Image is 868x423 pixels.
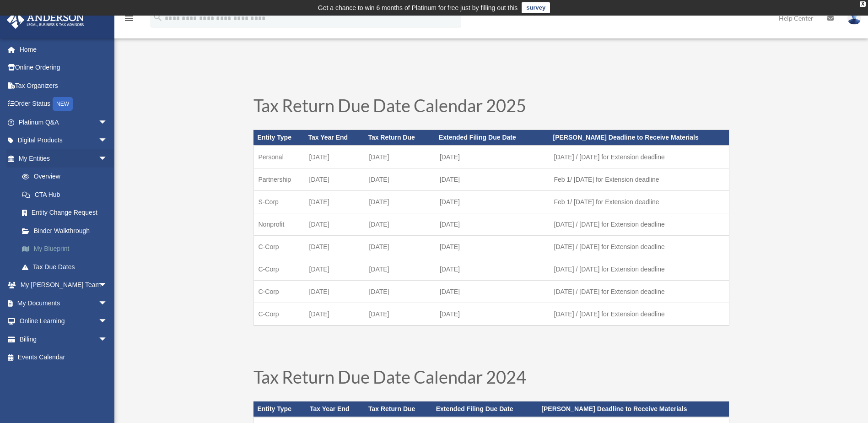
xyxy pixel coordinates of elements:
td: [DATE] [435,146,550,168]
div: NEW [53,97,73,111]
th: Extended Filing Due Date [432,401,538,417]
td: [DATE] [305,281,365,303]
a: Online Ordering [6,59,121,77]
a: Tax Organizers [6,76,121,95]
td: C-Corp [253,303,305,326]
span: arrow_drop_down [98,312,117,331]
td: [DATE] [435,213,550,236]
td: [DATE] / [DATE] for Extension deadline [550,213,729,236]
td: S-Corp [253,191,305,213]
td: C-Corp [253,258,305,281]
a: CTA Hub [13,185,121,204]
td: [DATE] [435,191,550,213]
td: [DATE] [435,236,550,258]
td: [DATE] [435,303,550,326]
img: Anderson Advisors Platinum Portal [4,11,87,29]
a: Billingarrow_drop_down [6,330,121,348]
a: My Documentsarrow_drop_down [6,294,121,312]
td: [DATE] / [DATE] for Extension deadline [550,258,729,281]
i: menu [124,13,135,24]
a: menu [124,16,135,24]
span: arrow_drop_down [98,131,117,150]
div: Get a chance to win 6 months of Platinum for free just by filling out this [318,2,518,13]
td: [DATE] [305,191,365,213]
td: [DATE] [364,213,435,236]
td: [DATE] [435,281,550,303]
span: arrow_drop_down [98,294,117,313]
td: Partnership [253,168,305,191]
a: Entity Change Request [13,204,121,222]
td: C-Corp [253,236,305,258]
td: [DATE] [305,303,365,326]
td: [DATE] [364,236,435,258]
td: [DATE] [364,281,435,303]
a: Digital Productsarrow_drop_down [6,131,121,150]
td: [DATE] [305,146,365,168]
th: Entity Type [253,130,305,146]
td: C-Corp [253,281,305,303]
td: [DATE] [305,168,365,191]
td: [DATE] [364,191,435,213]
th: Extended Filing Due Date [435,130,550,146]
th: Tax Year End [306,401,365,417]
a: Platinum Q&Aarrow_drop_down [6,113,121,131]
td: Personal [253,146,305,168]
div: close [860,1,866,7]
i: search [153,12,163,22]
h1: Tax Return Due Date Calendar 2025 [253,97,729,119]
td: [DATE] [364,303,435,326]
a: survey [522,2,550,13]
a: My Entitiesarrow_drop_down [6,149,121,168]
span: arrow_drop_down [98,113,117,132]
a: My Blueprint [13,240,121,258]
td: [DATE] [435,258,550,281]
h1: Tax Return Due Date Calendar 2024 [253,368,729,390]
th: Entity Type [253,401,306,417]
a: Overview [13,168,121,186]
th: Tax Return Due [364,130,435,146]
span: arrow_drop_down [98,276,117,295]
td: [DATE] / [DATE] for Extension deadline [550,281,729,303]
td: Feb 1/ [DATE] for Extension deadline [550,168,729,191]
span: arrow_drop_down [98,330,117,349]
td: [DATE] / [DATE] for Extension deadline [550,146,729,168]
th: Tax Return Due [365,401,432,417]
td: [DATE] [305,213,365,236]
td: [DATE] [305,236,365,258]
td: [DATE] [364,258,435,281]
a: Online Learningarrow_drop_down [6,312,121,331]
th: [PERSON_NAME] Deadline to Receive Materials [538,401,729,417]
a: Events Calendar [6,348,121,367]
td: [DATE] [305,258,365,281]
td: [DATE] / [DATE] for Extension deadline [550,236,729,258]
a: Home [6,40,121,59]
td: [DATE] [364,146,435,168]
td: Nonprofit [253,213,305,236]
td: [DATE] / [DATE] for Extension deadline [550,303,729,326]
a: My [PERSON_NAME] Teamarrow_drop_down [6,276,121,294]
a: Order StatusNEW [6,95,121,114]
td: Feb 1/ [DATE] for Extension deadline [550,191,729,213]
td: [DATE] [435,168,550,191]
th: [PERSON_NAME] Deadline to Receive Materials [550,130,729,146]
td: [DATE] [364,168,435,191]
span: arrow_drop_down [98,149,117,168]
a: Tax Due Dates [13,258,117,276]
img: User Pic [847,11,861,25]
a: Binder Walkthrough [13,222,121,240]
th: Tax Year End [305,130,365,146]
